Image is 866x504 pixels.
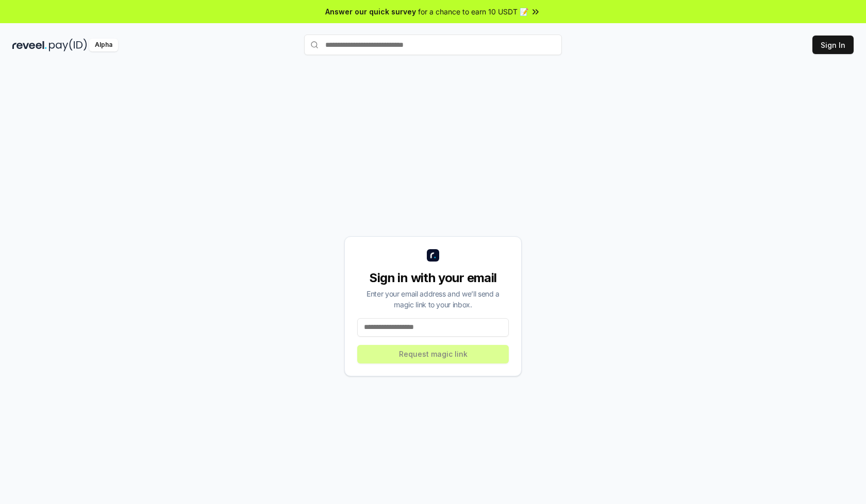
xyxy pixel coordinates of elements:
[49,39,87,51] img: pay_id
[89,39,118,51] div: Alpha
[357,270,509,286] div: Sign in with your email
[812,36,854,54] button: Sign In
[418,6,528,17] span: for a chance to earn 10 USDT 📝
[325,6,416,17] span: Answer our quick survey
[427,249,439,262] img: logo_small
[12,39,47,51] img: reveel_dark
[357,288,509,310] div: Enter your email address and we’ll send a magic link to your inbox.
